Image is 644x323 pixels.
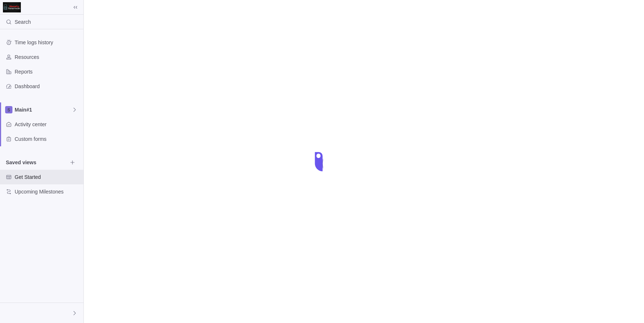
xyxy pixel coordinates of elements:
[15,18,31,26] span: Search
[67,157,78,168] span: Browse views
[15,121,80,128] span: Activity center
[15,83,80,90] span: Dashboard
[15,39,80,46] span: Time logs history
[4,309,13,318] div: zdz
[15,106,72,113] span: Main#1
[307,147,337,176] div: loading
[15,68,80,75] span: Reports
[6,159,67,166] span: Saved views
[15,53,80,61] span: Resources
[15,135,80,143] span: Custom forms
[3,2,21,12] img: logo
[15,188,80,195] span: Upcoming Milestones
[15,173,80,181] span: Get Started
